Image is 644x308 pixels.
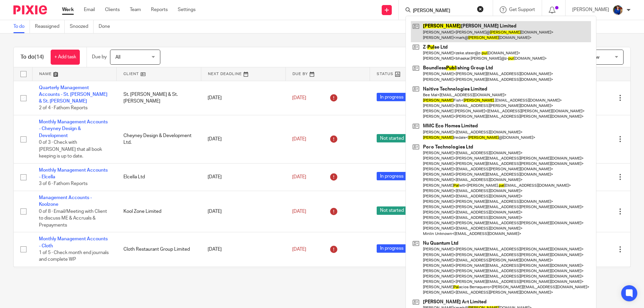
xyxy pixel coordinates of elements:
td: Cheyney Design & Development Ltd. [117,115,201,164]
span: [DATE] [292,247,306,252]
span: [DATE] [292,137,306,141]
td: St. [PERSON_NAME] & St. [PERSON_NAME] [117,81,201,115]
button: Clear [477,6,484,12]
a: Email [84,6,95,13]
td: [DATE] [201,267,285,294]
td: Kool Zone Limited [117,191,201,232]
img: Pixie [13,5,47,14]
span: In progress [377,244,407,253]
a: Clients [105,6,120,13]
p: Due by [92,54,107,60]
span: Not started [377,206,407,215]
a: Team [130,6,141,13]
a: Work [62,6,74,13]
td: Unlikely Artificial Intelligence Limited [117,267,201,294]
p: [PERSON_NAME] [572,6,609,13]
a: Done [99,20,115,33]
span: [DATE] [292,209,306,214]
span: 2 of 4 · Fathom Reports [39,106,88,111]
span: 1 of 5 · Check month end journals and complete WP [39,250,109,262]
a: Snoozed [70,20,94,33]
span: All [115,55,120,60]
span: Not started [377,134,407,142]
a: Management Accounts - Koolzone [39,195,92,207]
span: 0 of 8 · Email/Meeting with Client to discuss ME & Accruals & Prepayments [39,209,107,228]
a: To do [13,20,30,33]
a: Reports [151,6,168,13]
span: [DATE] [292,175,306,179]
span: (14) [35,54,44,60]
span: 3 of 6 · Fathom Reports [39,182,88,186]
span: 0 of 3 · Check with [PERSON_NAME] that all book keeping is up to date. [39,140,102,159]
td: Elcella Ltd [117,163,201,191]
td: [DATE] [201,191,285,232]
td: [DATE] [201,81,285,115]
span: [DATE] [292,96,306,100]
span: In progress [377,172,407,180]
a: Monthly Management Accounts - Elcella [39,168,108,179]
td: [DATE] [201,163,285,191]
td: [DATE] [201,115,285,164]
a: + Add task [51,50,80,65]
span: Get Support [509,7,535,12]
a: Monthly Management Accounts - Cloth [39,237,108,248]
a: Monthly Management Accounts - Cheyney Design & Development [39,120,108,138]
a: Quarterly Management Accounts - St. [PERSON_NAME] & St. [PERSON_NAME] [39,85,107,104]
a: Reassigned [35,20,65,33]
td: [DATE] [201,232,285,267]
span: In progress [377,93,407,101]
img: Nicole.jpeg [612,5,623,15]
h1: To do [20,54,44,61]
input: Search [412,8,473,14]
a: Settings [178,6,196,13]
td: Cloth Restaurant Group Limited [117,232,201,267]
